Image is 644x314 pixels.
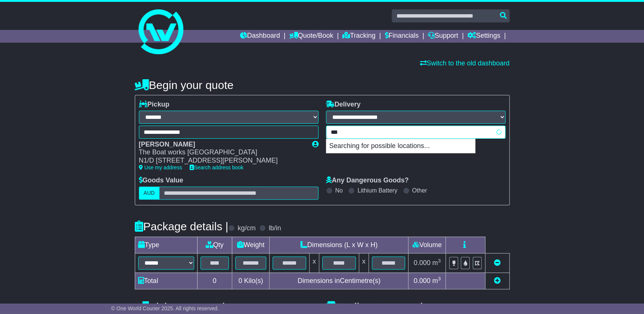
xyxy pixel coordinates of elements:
[342,30,375,43] a: Tracking
[190,164,243,170] a: Search address book
[432,259,441,267] span: m
[412,187,427,194] label: Other
[268,224,281,233] label: lb/in
[111,305,219,311] span: © One World Courier 2025. All rights reserved.
[135,237,197,253] td: Type
[309,253,319,273] td: x
[438,258,441,264] sup: 3
[357,187,397,194] label: Lithium Battery
[237,224,255,233] label: kg/cm
[326,101,361,109] label: Delivery
[494,259,501,267] a: Remove this item
[139,176,183,185] label: Goods Value
[494,277,501,284] a: Add new item
[139,148,305,157] div: The Boat works [GEOGRAPHIC_DATA]
[240,30,280,43] a: Dashboard
[197,237,232,253] td: Qty
[335,187,343,194] label: No
[414,277,430,284] span: 0.000
[232,237,270,253] td: Weight
[326,301,510,313] h4: Delivery Instructions
[135,220,228,233] h4: Package details |
[139,164,182,170] a: Use my address
[432,277,441,284] span: m
[408,237,446,253] td: Volume
[420,59,509,67] a: Switch to the old dashboard
[428,30,458,43] a: Support
[326,139,475,153] p: Searching for possible locations...
[135,301,318,313] h4: Pickup Instructions
[197,273,232,289] td: 0
[139,187,160,200] label: AUD
[139,157,305,165] div: N1/D [STREET_ADDRESS][PERSON_NAME]
[438,276,441,281] sup: 3
[139,141,305,149] div: [PERSON_NAME]
[326,126,505,139] typeahead: Please provide city
[359,253,368,273] td: x
[238,277,242,284] span: 0
[270,237,408,253] td: Dimensions (L x W x H)
[289,30,333,43] a: Quote/Book
[385,30,419,43] a: Financials
[232,273,270,289] td: Kilo(s)
[139,101,169,109] label: Pickup
[326,176,409,185] label: Any Dangerous Goods?
[414,259,430,267] span: 0.000
[135,79,510,91] h4: Begin your quote
[467,30,500,43] a: Settings
[270,273,408,289] td: Dimensions in Centimetre(s)
[135,273,197,289] td: Total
